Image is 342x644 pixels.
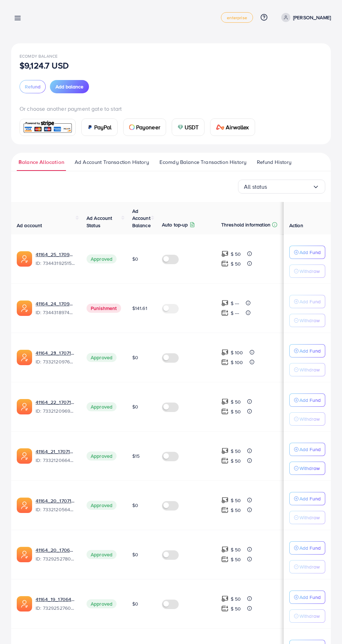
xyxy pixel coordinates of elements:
[87,550,117,559] span: Approved
[36,251,75,267] div: <span class='underline'>41164_25_1709982599082</span></br>7344319251534069762
[289,246,325,259] button: Add Fund
[129,124,135,130] img: card
[20,80,46,93] button: Refund
[278,13,331,22] a: [PERSON_NAME]
[221,250,229,258] img: top-up amount
[299,316,320,325] p: Withdraw
[231,250,241,258] p: $ 50
[185,123,199,131] span: USDT
[289,609,325,623] button: Withdraw
[299,494,321,503] p: Add Fund
[18,158,64,166] span: Balance Allocation
[50,80,89,93] button: Add balance
[221,447,229,455] img: top-up amount
[36,448,75,464] div: <span class='underline'>41164_21_1707142387585</span></br>7332120664427642882
[55,83,83,90] span: Add balance
[221,309,229,317] img: top-up amount
[299,347,321,355] p: Add Fund
[231,545,241,554] p: $ 50
[289,511,325,524] button: Withdraw
[299,297,321,306] p: Add Fund
[17,498,32,513] img: ic-ads-acc.e4c84228.svg
[132,600,138,607] span: $0
[17,222,42,229] span: Ad account
[87,124,93,130] img: card
[36,605,75,612] span: ID: 7329252760468127746
[25,83,40,90] span: Refund
[132,502,138,509] span: $0
[289,344,325,357] button: Add Fund
[299,544,321,552] p: Add Fund
[178,124,183,130] img: card
[289,560,325,573] button: Withdraw
[22,120,73,135] img: card
[36,407,75,414] span: ID: 7332120969684811778
[221,359,229,366] img: top-up amount
[299,248,321,256] p: Add Fund
[81,118,118,136] a: cardPayPal
[17,251,32,267] img: ic-ads-acc.e4c84228.svg
[289,295,325,308] button: Add Fund
[36,358,75,365] span: ID: 7332120976240689154
[132,403,138,410] span: $0
[87,353,117,362] span: Approved
[221,506,229,514] img: top-up amount
[231,398,241,406] p: $ 50
[238,180,325,194] div: Search for option
[289,265,325,278] button: Withdraw
[221,595,229,602] img: top-up amount
[299,563,320,571] p: Withdraw
[36,596,75,612] div: <span class='underline'>41164_19_1706474666940</span></br>7329252760468127746
[36,497,75,513] div: <span class='underline'>41164_20_1707142368069</span></br>7332120564271874049
[231,555,241,564] p: $ 50
[289,363,325,376] button: Withdraw
[36,251,75,258] a: 41164_25_1709982599082
[231,457,241,465] p: $ 50
[221,408,229,415] img: top-up amount
[17,596,32,612] img: ic-ads-acc.e4c84228.svg
[36,506,75,513] span: ID: 7332120564271874049
[231,506,241,514] p: $ 50
[20,119,76,136] a: card
[267,181,312,192] input: Search for option
[231,299,239,307] p: $ ---
[231,595,241,603] p: $ 50
[20,53,58,59] span: Ecomdy Balance
[36,300,75,316] div: <span class='underline'>41164_24_1709982576916</span></br>7344318974215340033
[221,605,229,612] img: top-up amount
[159,158,246,166] span: Ecomdy Balance Transaction History
[299,464,320,472] p: Withdraw
[17,448,32,464] img: ic-ads-acc.e4c84228.svg
[289,462,325,475] button: Withdraw
[36,300,75,307] a: 41164_24_1709982576916
[36,349,75,366] div: <span class='underline'>41164_23_1707142475983</span></br>7332120976240689154
[36,596,75,603] a: 41164_19_1706474666940
[87,501,117,510] span: Approved
[87,451,117,461] span: Approved
[87,304,121,313] span: Punishment
[36,309,75,316] span: ID: 7344318974215340033
[221,12,253,23] a: enterprise
[231,260,241,268] p: $ 50
[17,350,32,365] img: ic-ads-acc.e4c84228.svg
[172,118,205,136] a: cardUSDT
[36,497,75,504] a: 41164_20_1707142368069
[221,497,229,504] img: top-up amount
[299,366,320,374] p: Withdraw
[289,492,325,505] button: Add Fund
[293,13,331,22] p: [PERSON_NAME]
[289,591,325,604] button: Add Fund
[221,349,229,356] img: top-up amount
[132,453,140,460] span: $15
[257,158,291,166] span: Refund History
[36,349,75,356] a: 41164_23_1707142475983
[36,399,75,406] a: 41164_22_1707142456408
[221,260,229,267] img: top-up amount
[221,556,229,563] img: top-up amount
[221,546,229,553] img: top-up amount
[94,123,112,131] span: PayPal
[231,309,239,317] p: $ ---
[132,551,138,558] span: $0
[299,445,321,454] p: Add Fund
[299,415,320,423] p: Withdraw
